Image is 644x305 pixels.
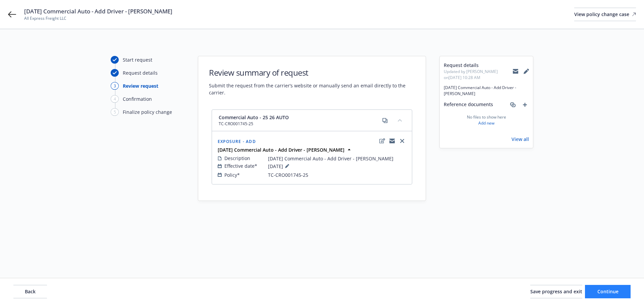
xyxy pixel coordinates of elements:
[381,117,389,125] a: copy
[123,95,152,102] div: Confirmation
[123,69,158,76] div: Request details
[444,85,529,97] span: [DATE] Commercial Auto - Add Driver - [PERSON_NAME]
[268,155,393,162] span: [DATE] Commercial Auto - Add Driver - [PERSON_NAME]
[444,101,493,109] span: Reference documents
[224,162,257,169] span: Effective date*
[574,8,636,21] a: View policy change case
[224,171,240,178] span: Policy*
[530,288,582,295] span: Save progress and exit
[218,139,256,144] span: Exposure - Add
[219,114,289,121] span: Commercial Auto - 25 26 AUTO
[218,147,344,153] strong: [DATE] Commercial Auto - Add Driver - [PERSON_NAME]
[24,7,172,15] span: [DATE] Commercial Auto - Add Driver - [PERSON_NAME]
[574,8,636,21] div: View policy change case
[467,114,506,120] span: No files to show here
[378,137,386,145] a: edit
[25,288,36,295] span: Back
[444,62,513,69] span: Request details
[398,137,406,145] a: close
[209,67,415,78] h1: Review summary of request
[512,136,529,143] a: View all
[224,155,250,162] span: Description
[268,162,291,170] span: [DATE]
[585,285,631,298] button: Continue
[24,15,172,21] span: All Express Freight LLC
[394,115,405,126] button: collapse content
[111,95,119,103] div: 4
[597,288,619,295] span: Continue
[111,82,119,90] div: 3
[123,56,152,63] div: Start request
[388,137,396,145] a: copyLogging
[123,82,158,89] div: Review request
[13,285,47,298] button: Back
[521,101,529,109] a: add
[509,101,517,109] a: associate
[219,121,289,127] span: TC-CRO001745-25
[530,285,582,298] button: Save progress and exit
[123,108,172,116] div: Finalize policy change
[212,110,412,131] div: Commercial Auto - 25 26 AUTOTC-CRO001745-25copycollapse content
[209,82,415,96] span: Submit the request from the carrier’s website or manually send an email directly to the carrier.
[111,108,119,116] div: 5
[268,171,308,178] span: TC-CRO001745-25
[444,69,513,81] span: Updated by [PERSON_NAME] on [DATE] 10:28 AM
[478,120,494,126] a: Add new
